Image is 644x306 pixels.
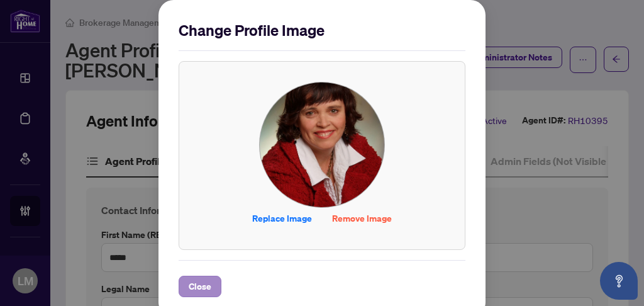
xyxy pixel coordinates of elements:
button: Replace Image [242,208,322,229]
h2: Change Profile Image [179,20,465,40]
button: Open asap [600,262,638,300]
img: Profile Icon [260,82,384,207]
span: Replace Image [252,208,312,229]
button: Close [179,276,221,297]
button: Remove Image [322,208,402,229]
span: Close [189,276,211,297]
span: Remove Image [332,208,392,229]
